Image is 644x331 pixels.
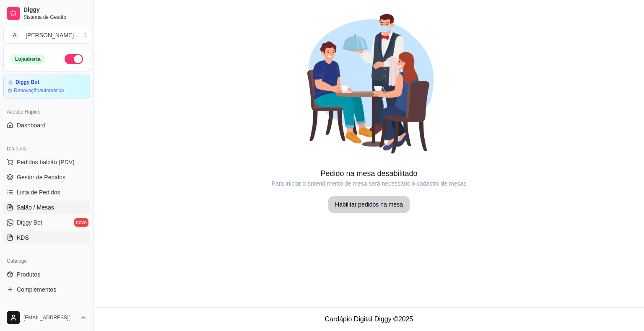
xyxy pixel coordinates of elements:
a: Diggy BotRenovaçãoautomática [3,75,90,98]
a: Gestor de Pedidos [3,171,90,184]
article: Para iniciar o antendimento de mesa será necessário o cadastro de mesas [94,179,644,188]
button: Select a team [3,27,90,44]
span: Lista de Pedidos [17,188,60,197]
span: Dashboard [17,121,46,129]
span: Pedidos balcão (PDV) [17,158,75,166]
a: KDS [3,231,90,244]
div: [PERSON_NAME] ... [26,31,79,39]
a: Lista de Pedidos [3,186,90,199]
button: Habilitar pedidos na mesa [328,196,410,213]
a: DiggySistema de Gestão [3,3,90,23]
span: KDS [17,233,29,242]
span: Sistema de Gestão [23,14,87,21]
div: Loja aberta [10,54,45,64]
a: Diggy Botnovo [3,216,90,229]
button: Pedidos balcão (PDV) [3,155,90,169]
article: Diggy Bot [16,79,39,85]
span: Gestor de Pedidos [17,173,65,181]
span: A [10,31,19,39]
span: Diggy [23,6,87,14]
a: Produtos [3,268,90,281]
article: Renovação automática [14,87,64,94]
span: Complementos [17,285,56,294]
button: Alterar Status [65,54,83,64]
span: [EMAIL_ADDRESS][DOMAIN_NAME] [23,314,77,321]
div: Acesso Rápido [3,105,90,119]
div: Catálogo [3,254,90,268]
div: Dia a dia [3,142,90,155]
span: Salão / Mesas [17,203,54,212]
a: Dashboard [3,119,90,132]
article: Pedido na mesa desabilitado [94,168,644,179]
footer: Cardápio Digital Diggy © 2025 [94,307,644,331]
span: Diggy Bot [17,218,42,227]
button: [EMAIL_ADDRESS][DOMAIN_NAME] [3,308,90,328]
a: Complementos [3,283,90,296]
a: Salão / Mesas [3,201,90,214]
span: Produtos [17,270,40,279]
